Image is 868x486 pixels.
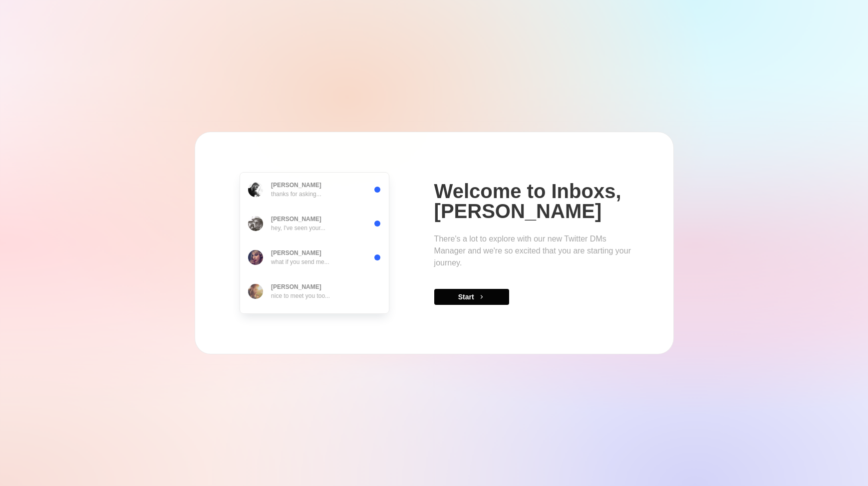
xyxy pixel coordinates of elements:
[271,224,325,233] p: hey, I've seen your...
[434,289,509,305] button: Start
[434,181,633,221] p: Welcome to Inboxs, [PERSON_NAME]
[248,284,263,299] img: 300
[271,181,321,190] p: [PERSON_NAME]
[248,182,263,197] img: 300
[271,291,330,300] p: nice to meet you too...
[248,250,263,265] img: 300
[271,248,321,257] p: [PERSON_NAME]
[271,215,321,224] p: [PERSON_NAME]
[248,216,263,231] img: 300
[271,190,321,199] p: thanks for asking...
[271,282,321,291] p: [PERSON_NAME]
[434,233,633,269] p: There's a lot to explore with our new Twitter DMs Manager and we're so excited that you are start...
[271,257,329,266] p: what if you send me...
